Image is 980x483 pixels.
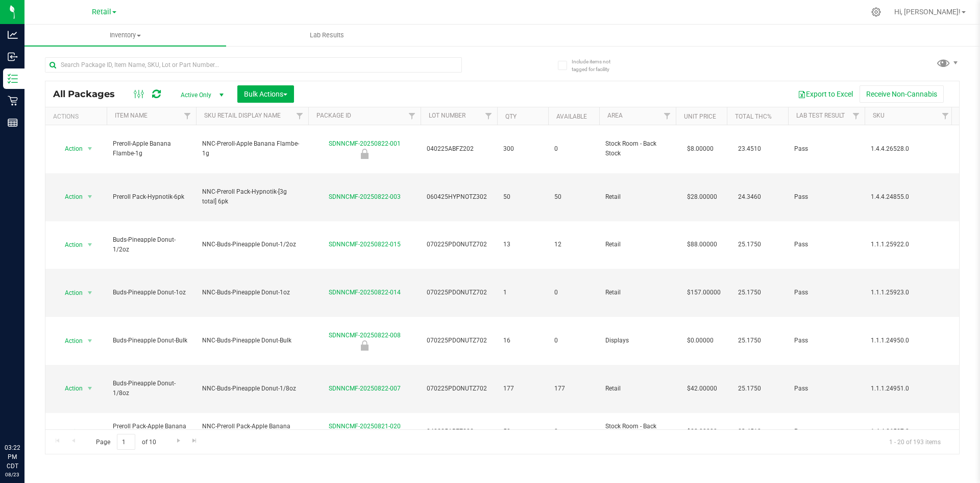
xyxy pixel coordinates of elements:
[733,190,766,204] span: 24.3460
[113,336,190,346] span: Buds-Pineapple Donut-Bulk
[794,336,859,346] span: Pass
[871,427,948,436] span: 1.4.4.26527.0
[113,379,190,398] span: Buds-Pineapple Donut-1/8oz
[329,423,401,430] a: SDNNCMF-20250821-020
[682,333,719,348] span: $0.00000
[554,288,593,297] span: 0
[870,7,883,17] div: Manage settings
[871,240,948,249] span: 1.1.1.25922.0
[733,237,766,252] span: 25.1750
[45,57,462,73] input: Search Package ID, Item Name, SKU, Lot or Part Number...
[794,144,859,154] span: Pass
[8,96,18,106] inline-svg: Retail
[682,424,722,439] span: $28.00000
[237,85,294,103] button: Bulk Actions
[8,118,18,128] inline-svg: Reports
[56,425,83,439] span: Action
[24,31,226,40] span: Inventory
[848,107,865,125] a: Filter
[871,384,948,394] span: 1.1.1.24951.0
[329,241,401,248] a: SDNNCMF-20250822-015
[56,238,83,252] span: Action
[84,334,96,348] span: select
[556,113,587,120] a: Available
[605,192,670,202] span: Retail
[733,285,766,300] span: 25.1750
[682,381,722,396] span: $42.00000
[307,340,422,351] div: Newly Received
[202,187,302,206] span: NNC-Preroll Pack-Hypnotik-[3g total] 6pk
[733,424,766,439] span: 23.4510
[554,336,593,346] span: 0
[682,190,722,204] span: $28.00000
[30,400,42,412] iframe: Resource center unread badge
[427,192,491,202] span: 060425HYPNOTZ302
[84,238,96,252] span: select
[187,434,202,448] a: Go to the last page
[684,113,716,120] a: Unit Price
[682,237,722,252] span: $88.00000
[427,336,491,346] span: 070225PDONUTZ702
[113,235,190,255] span: Buds-Pineapple Donut-1/2oz
[427,144,491,154] span: 040225ABFZ202
[329,332,401,339] a: SDNNCMF-20250822-008
[316,112,351,119] a: Package ID
[480,107,497,125] a: Filter
[554,240,593,249] span: 12
[56,286,83,300] span: Action
[113,422,190,441] span: Preroll Pack-Apple Banana Flambe-6pk
[8,74,18,84] inline-svg: Inventory
[24,25,226,46] a: Inventory
[56,334,83,348] span: Action
[796,112,845,119] a: Lab Test Result
[605,422,670,441] span: Stock Room - Back Stock
[505,113,517,120] a: Qty
[794,384,859,394] span: Pass
[202,139,302,158] span: NNC-Preroll-Apple Banana Flambe-1g
[204,112,281,119] a: SKU Retail Display Name
[202,336,302,346] span: NNC-Buds-Pineapple Donut-Bulk
[179,107,196,125] a: Filter
[53,88,125,100] span: All Packages
[607,112,623,119] a: Area
[202,422,302,441] span: NNC-Preroll Pack-Apple Banana Flambe- [3g total] 6pk
[8,52,18,62] inline-svg: Inbound
[113,288,190,297] span: Buds-Pineapple Donut-1oz
[296,31,358,40] span: Lab Results
[113,139,190,158] span: Preroll-Apple Banana Flambe-1g
[881,434,949,449] span: 1 - 20 of 193 items
[605,336,670,346] span: Displays
[427,288,491,297] span: 070225PDONUTZ702
[605,288,670,297] span: Retail
[554,144,593,154] span: 0
[307,149,422,159] div: Newly Received
[5,443,20,471] p: 03:22 PM CDT
[503,384,542,394] span: 177
[202,288,302,297] span: NNC-Buds-Pineapple Donut-1oz
[291,107,308,125] a: Filter
[84,286,96,300] span: select
[794,288,859,297] span: Pass
[554,427,593,436] span: 0
[860,85,944,103] button: Receive Non-Cannabis
[871,336,948,346] span: 1.1.1.24950.0
[605,240,670,249] span: Retail
[84,425,96,439] span: select
[84,190,96,204] span: select
[871,144,948,154] span: 1.4.4.26528.0
[503,192,542,202] span: 50
[92,8,111,16] span: Retail
[735,113,772,120] a: Total THC%
[733,142,766,156] span: 23.4510
[8,30,18,40] inline-svg: Analytics
[202,240,302,249] span: NNC-Buds-Pineapple Donut-1/2oz
[733,381,766,396] span: 25.1750
[5,471,20,478] p: 08/23
[427,427,491,436] span: 040225ABFZ202
[53,113,103,120] div: Actions
[87,434,164,450] span: Page of 10
[791,85,860,103] button: Export to Excel
[794,240,859,249] span: Pass
[937,107,954,125] a: Filter
[56,381,83,396] span: Action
